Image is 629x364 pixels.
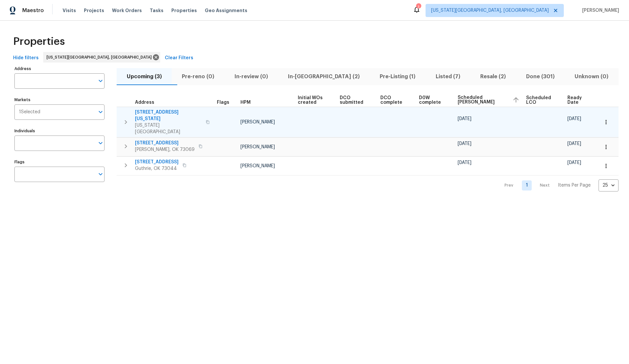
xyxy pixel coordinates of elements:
[14,67,105,71] label: Address
[240,120,275,124] span: [PERSON_NAME]
[135,140,195,146] span: [STREET_ADDRESS]
[10,52,41,64] button: Hide filters
[458,95,507,104] span: Scheduled [PERSON_NAME]
[13,38,65,45] span: Properties
[43,52,160,63] div: [US_STATE][GEOGRAPHIC_DATA], [GEOGRAPHIC_DATA]
[63,7,76,14] span: Visits
[298,96,329,105] span: Initial WOs created
[380,96,408,105] span: DCO complete
[458,160,471,165] span: [DATE]
[96,76,105,85] button: Open
[47,54,154,61] span: [US_STATE][GEOGRAPHIC_DATA], [GEOGRAPHIC_DATA]
[240,145,275,149] span: [PERSON_NAME]
[217,100,229,105] span: Flags
[13,54,39,62] span: Hide filters
[567,141,581,146] span: [DATE]
[567,117,581,121] span: [DATE]
[205,7,247,14] span: Geo Assignments
[176,72,220,81] span: Pre-reno (0)
[22,7,44,14] span: Maestro
[135,165,179,172] span: Guthrie, OK 73044
[240,100,251,105] span: HPM
[567,96,588,105] span: Ready Date
[19,109,40,115] span: 1 Selected
[121,72,168,81] span: Upcoming (3)
[431,7,549,14] span: [US_STATE][GEOGRAPHIC_DATA], [GEOGRAPHIC_DATA]
[135,122,202,135] span: [US_STATE][GEOGRAPHIC_DATA]
[162,52,196,64] button: Clear Filters
[580,7,619,14] span: [PERSON_NAME]
[340,96,369,105] span: DCO submitted
[522,180,532,191] a: Goto page 1
[474,72,512,81] span: Resale (2)
[526,96,556,105] span: Scheduled LCO
[374,72,422,81] span: Pre-Listing (1)
[14,98,105,102] label: Markets
[112,7,142,14] span: Work Orders
[458,141,471,146] span: [DATE]
[569,72,615,81] span: Unknown (0)
[458,117,471,121] span: [DATE]
[135,146,195,153] span: [PERSON_NAME], OK 73069
[228,72,274,81] span: In-review (0)
[165,54,193,62] span: Clear Filters
[419,96,447,105] span: D0W complete
[520,72,561,81] span: Done (301)
[135,159,179,165] span: [STREET_ADDRESS]
[84,7,104,14] span: Projects
[135,100,154,105] span: Address
[96,138,105,148] button: Open
[416,4,421,10] div: 1
[150,8,163,13] span: Tasks
[567,160,581,165] span: [DATE]
[14,129,105,133] label: Individuals
[96,107,105,117] button: Open
[282,72,366,81] span: In-[GEOGRAPHIC_DATA] (2)
[429,72,466,81] span: Listed (7)
[498,179,619,191] nav: Pagination Navigation
[14,160,105,164] label: Flags
[96,170,105,179] button: Open
[558,182,591,189] p: Items Per Page
[135,109,202,122] span: [STREET_ADDRESS][US_STATE]
[240,164,275,168] span: [PERSON_NAME]
[171,7,197,14] span: Properties
[599,177,619,194] div: 25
